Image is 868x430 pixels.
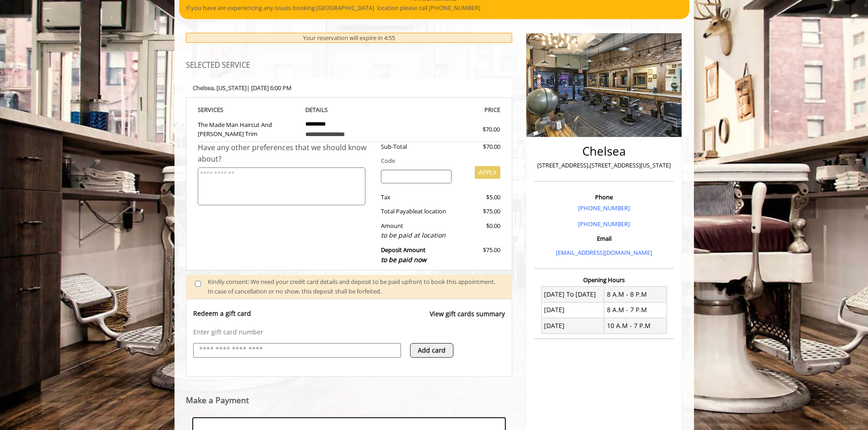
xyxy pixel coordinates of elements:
div: $75.00 [458,207,500,216]
label: Make a Payment [186,396,249,405]
td: The Made Man Haircut And [PERSON_NAME] Trim [198,115,299,142]
p: If you have are experiencing any issues booking [GEOGRAPHIC_DATA] location please call [PHONE_NUM... [186,3,683,13]
a: [PHONE_NUMBER] [578,204,630,212]
a: [EMAIL_ADDRESS][DOMAIN_NAME] [556,248,652,257]
div: $70.00 [458,142,500,152]
div: Tax [374,192,458,202]
div: Sub-Total [374,142,458,152]
div: Amount [374,221,458,241]
div: $5.00 [458,192,500,202]
th: SERVICE [198,105,299,115]
div: Have any other preferences that we should know about? [198,142,375,165]
h3: Phone [536,194,672,200]
button: APPLY [475,166,500,179]
p: Redeem a gift card [193,309,251,318]
span: at location [417,207,446,215]
div: $70.00 [450,125,500,134]
td: [DATE] [541,302,604,318]
div: Code [374,156,500,166]
div: to be paid at location [381,230,452,240]
div: Total Payable [374,207,458,216]
td: 10 A.M - 7 P.M [604,318,667,334]
a: [PHONE_NUMBER] [578,220,630,228]
div: $75.00 [458,245,500,265]
span: S [220,106,223,114]
p: Enter gift card number [193,328,505,337]
div: Your reservation will expire in 4:55 [186,33,513,43]
th: DETAILS [298,105,400,115]
span: to be paid now [381,255,426,264]
button: Add card [410,343,453,358]
div: Kindly consent: We need your credit card details and deposit to be paid upfront to book this appo... [208,277,503,296]
p: [STREET_ADDRESS],[STREET_ADDRESS][US_STATE] [536,161,672,170]
td: [DATE] [541,318,604,334]
h3: Opening Hours [534,277,674,283]
td: 8 A.M - 7 P.M [604,302,667,318]
h3: Email [536,235,672,242]
b: Chelsea | [DATE] 6:00 PM [193,84,292,92]
span: , [US_STATE] [214,84,247,92]
th: PRICE [400,105,501,115]
b: Deposit Amount [381,246,426,264]
a: View gift cards summary [430,309,505,328]
td: 8 A.M - 8 P.M [604,287,667,302]
div: $0.00 [458,221,500,241]
td: [DATE] To [DATE] [541,287,604,302]
h3: SELECTED SERVICE [186,61,513,70]
h2: Chelsea [536,145,672,158]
